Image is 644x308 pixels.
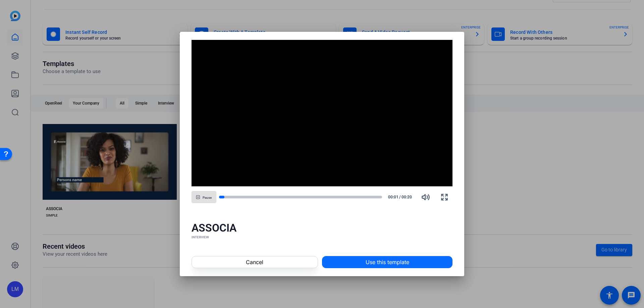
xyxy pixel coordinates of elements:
button: Cancel [192,256,318,268]
button: Fullscreen [436,189,452,205]
button: Use this template [322,256,452,268]
div: / [385,194,415,200]
div: INTERVIEW [192,235,453,240]
button: Pause [192,191,216,203]
span: Cancel [246,258,263,266]
div: Video Player [192,40,453,187]
span: Use this template [366,258,409,266]
span: Pause [203,196,212,200]
div: ASSOCIA [192,221,453,235]
span: 00:01 [385,194,398,200]
span: 00:20 [401,194,415,200]
button: Mute [418,189,434,205]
